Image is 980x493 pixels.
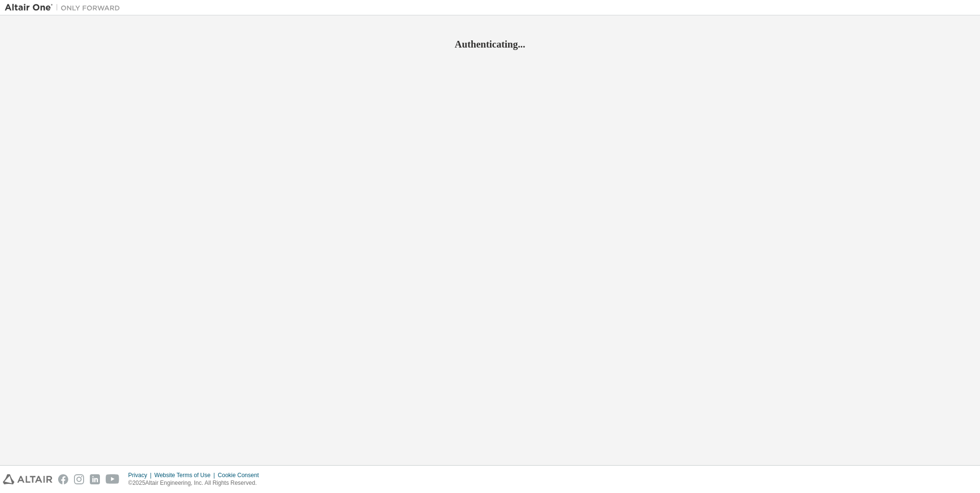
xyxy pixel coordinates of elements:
[218,471,264,479] div: Cookie Consent
[106,474,120,484] img: youtube.svg
[128,479,265,487] p: © 2025 Altair Engineering, Inc. All Rights Reserved.
[128,471,154,479] div: Privacy
[90,474,100,484] img: linkedin.svg
[154,471,218,479] div: Website Terms of Use
[58,474,68,484] img: facebook.svg
[74,474,84,484] img: instagram.svg
[5,38,975,50] h2: Authenticating...
[3,474,52,484] img: altair_logo.svg
[5,3,125,12] img: Altair One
